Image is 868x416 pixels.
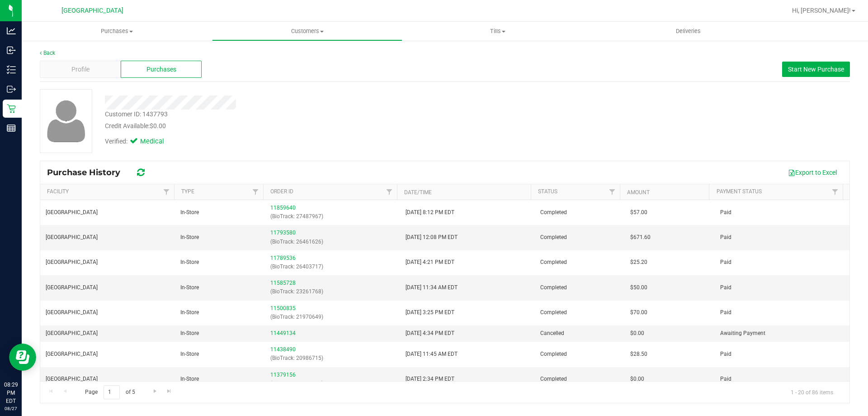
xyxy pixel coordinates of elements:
a: Back [40,50,55,56]
span: $50.00 [630,283,647,292]
span: [DATE] 4:34 PM EDT [406,329,454,338]
a: Filter [159,184,174,200]
a: Deliveries [593,22,783,41]
a: Customers [212,22,402,41]
span: [GEOGRAPHIC_DATA] [46,329,98,338]
span: In-Store [180,258,199,267]
span: $671.60 [630,233,651,242]
span: [DATE] 4:21 PM EDT [406,258,454,267]
span: [GEOGRAPHIC_DATA] [46,283,98,292]
span: $28.50 [630,350,647,359]
span: Start New Purchase [788,66,844,73]
inline-svg: Outbound [7,85,16,94]
span: [DATE] 11:45 AM EDT [406,350,458,359]
a: Type [181,188,194,195]
span: In-Store [180,208,199,217]
span: Paid [720,258,731,267]
a: 11789536 [270,255,296,261]
span: [GEOGRAPHIC_DATA] [46,208,98,217]
a: Facility [47,188,69,195]
a: Date/Time [404,189,432,196]
span: Paid [720,233,731,242]
a: Filter [382,184,397,200]
span: Paid [720,208,731,217]
span: $0.00 [630,375,644,383]
a: Status [538,188,557,195]
span: [GEOGRAPHIC_DATA] [46,258,98,267]
span: Completed [540,375,567,383]
a: Amount [627,189,650,196]
span: $70.00 [630,308,647,317]
span: Completed [540,233,567,242]
a: 11379156 [270,372,296,378]
a: Tills [402,22,593,41]
span: Completed [540,350,567,359]
input: 1 [104,385,120,399]
span: [DATE] 2:34 PM EDT [406,375,454,383]
a: Filter [828,184,843,200]
span: $57.00 [630,208,647,217]
p: (BioTrack: 26461626) [270,238,394,246]
inline-svg: Retail [7,104,16,113]
span: In-Store [180,308,199,317]
span: [DATE] 11:34 AM EDT [406,283,458,292]
span: $0.00 [150,122,166,129]
span: Customers [212,27,402,35]
a: 11500835 [270,305,296,311]
inline-svg: Inbound [7,46,16,55]
a: 11793580 [270,230,296,236]
span: Page of 5 [77,385,142,399]
p: 08/27 [4,405,18,412]
span: In-Store [180,233,199,242]
iframe: Resource center [9,344,36,371]
span: [GEOGRAPHIC_DATA] [46,375,98,383]
p: (BioTrack: 26403717) [270,263,394,271]
span: Completed [540,208,567,217]
span: Paid [720,283,731,292]
span: 1 - 20 of 86 items [783,385,840,399]
span: $0.00 [630,329,644,338]
button: Export to Excel [782,165,843,180]
span: Purchases [22,27,212,35]
span: Hi, [PERSON_NAME]! [792,7,851,14]
inline-svg: Analytics [7,26,16,35]
span: In-Store [180,375,199,383]
span: Medical [140,137,176,147]
span: Deliveries [664,27,713,35]
div: Verified: [105,137,176,147]
span: [DATE] 3:25 PM EDT [406,308,454,317]
a: Go to the last page [163,385,176,397]
a: Payment Status [717,188,762,195]
span: In-Store [180,283,199,292]
span: [GEOGRAPHIC_DATA] [46,233,98,242]
span: Completed [540,258,567,267]
a: Go to the next page [148,385,161,397]
button: Start New Purchase [782,62,850,77]
p: (BioTrack: 27487967) [270,212,394,221]
span: Tills [403,27,592,35]
span: In-Store [180,350,199,359]
img: user-icon.png [42,98,90,144]
span: Completed [540,283,567,292]
div: Credit Available: [105,121,503,131]
span: [DATE] 8:12 PM EDT [406,208,454,217]
p: (BioTrack: 20986715) [270,354,394,363]
a: 11449134 [270,330,296,336]
span: $25.20 [630,258,647,267]
span: Paid [720,350,731,359]
p: (BioTrack: 20100472) [270,379,394,388]
span: Purchases [146,65,176,74]
span: Paid [720,375,731,383]
span: Completed [540,308,567,317]
span: Purchase History [47,167,129,177]
span: Awaiting Payment [720,329,765,338]
a: Order ID [270,188,293,195]
div: Customer ID: 1437793 [105,110,168,119]
a: Purchases [22,22,212,41]
a: 11859640 [270,205,296,211]
a: Filter [605,184,620,200]
a: 11438490 [270,346,296,353]
span: In-Store [180,329,199,338]
span: Profile [71,65,90,74]
span: [GEOGRAPHIC_DATA] [46,308,98,317]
